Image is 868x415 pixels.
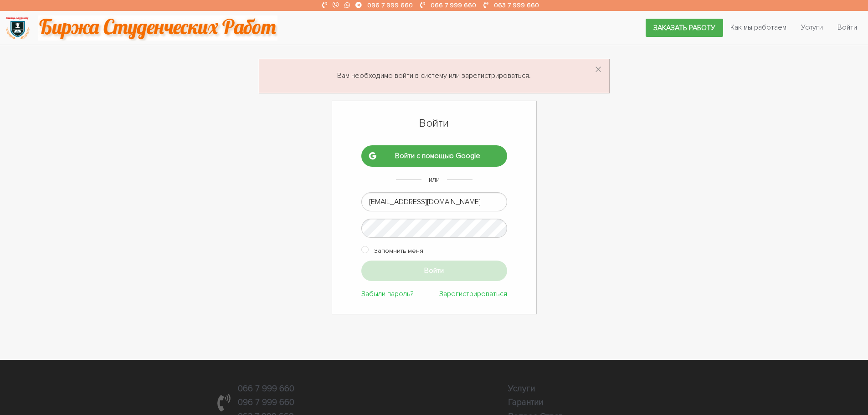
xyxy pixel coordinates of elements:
[367,1,413,9] a: 096 7 999 660
[439,289,507,298] a: Зарегистрироваться
[595,63,602,77] button: Dismiss alert
[38,15,277,41] img: motto-2ce64da2796df845c65ce8f9480b9c9d679903764b3ca6da4b6de107518df0fe.gif
[595,61,602,79] span: ×
[5,15,30,41] img: logo-135dea9cf721667cc4ddb0c1795e3ba8b7f362e3d0c04e2cc90b931989920324.png
[374,245,423,256] label: Запомнить меня
[361,145,507,166] a: Войти с помощью Google
[238,397,294,408] a: 096 7 999 660
[646,19,723,37] a: Заказать работу
[830,19,864,36] a: Войти
[431,1,476,9] a: 066 7 999 660
[361,192,507,211] input: Адрес электронной почты
[508,383,535,394] a: Услуги
[270,70,598,82] p: Вам необходимо войти в систему или зарегистрироваться.
[508,397,543,408] a: Гарантии
[429,175,440,184] span: или
[376,152,499,160] span: Войти с помощью Google
[494,1,539,9] a: 063 7 999 660
[794,19,830,36] a: Услуги
[723,19,794,36] a: Как мы работаем
[361,289,414,298] a: Забыли пароль?
[361,116,507,131] h1: Войти
[238,383,294,394] a: 066 7 999 660
[361,261,507,281] input: Войти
